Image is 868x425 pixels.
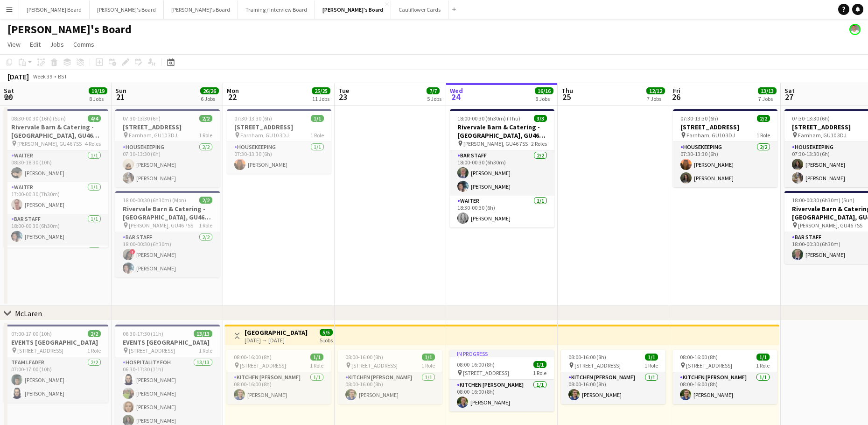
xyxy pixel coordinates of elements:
span: Farnham, GU10 3DJ [686,132,735,139]
span: 2/2 [757,115,770,122]
app-job-card: 08:00-16:00 (8h)1/1 [STREET_ADDRESS]1 RoleKitchen [PERSON_NAME]1/108:00-16:00 (8h)[PERSON_NAME] [561,350,665,404]
h3: Rivervale Barn & Catering - [GEOGRAPHIC_DATA], GU46 7SS [4,123,108,140]
span: 08:00-16:00 (8h) [680,354,718,361]
app-card-role: Waiter1/117:00-00:30 (7h30m)[PERSON_NAME] [4,182,108,214]
app-card-role: BAR STAFF1/118:00-00:30 (6h30m)[PERSON_NAME] [4,214,108,246]
span: 08:30-00:30 (16h) (Sun) [11,115,66,122]
span: [PERSON_NAME], GU46 7SS [798,222,862,229]
span: 1 Role [310,132,324,139]
span: 18:00-00:30 (6h30m) (Mon) [123,197,186,204]
app-job-card: 08:00-16:00 (8h)1/1 [STREET_ADDRESS]1 RoleKitchen [PERSON_NAME]1/108:00-16:00 (8h)[PERSON_NAME] [672,350,777,404]
span: 1/1 [756,354,770,361]
span: 1 Role [756,362,770,369]
div: BST [58,73,67,80]
div: 18:00-00:30 (6h30m) (Mon)2/2Rivervale Barn & Catering - [GEOGRAPHIC_DATA], GU46 7SS [PERSON_NAME]... [115,191,220,277]
span: 1/1 [310,354,323,361]
a: Jobs [46,38,68,50]
span: 08:00-16:00 (8h) [457,361,495,368]
span: 1 Role [421,362,435,369]
span: 25 [560,92,573,102]
span: 24 [448,92,463,102]
app-user-avatar: Jakub Zalibor [849,24,861,35]
span: 25/25 [312,87,330,94]
app-card-role: BAR STAFF2/218:00-00:30 (6h30m)[PERSON_NAME][PERSON_NAME] [450,150,554,196]
span: 1/1 [311,115,324,122]
span: 1 Role [199,222,212,229]
span: 07:30-13:30 (6h) [680,115,718,122]
span: Mon [227,86,239,95]
span: [PERSON_NAME], GU46 7SS [129,222,193,229]
app-job-card: 08:00-16:00 (8h)1/1 [STREET_ADDRESS]1 RoleKitchen [PERSON_NAME]1/108:00-16:00 (8h)[PERSON_NAME] [338,350,442,404]
div: 08:30-00:30 (16h) (Sun)4/4Rivervale Barn & Catering - [GEOGRAPHIC_DATA], GU46 7SS [PERSON_NAME], ... [4,109,108,248]
span: 13/13 [194,330,212,337]
h3: [GEOGRAPHIC_DATA] [245,328,308,337]
span: Farnham, GU10 3DJ [240,132,289,139]
span: 08:00-16:00 (8h) [568,354,606,361]
button: [PERSON_NAME]'s Board [90,0,164,19]
app-card-role: Housekeeping1/107:30-13:30 (6h)[PERSON_NAME] [227,142,331,174]
span: 20 [2,92,14,102]
button: [PERSON_NAME]'s Board [164,0,238,19]
span: [STREET_ADDRESS] [240,362,286,369]
span: 07:30-13:30 (6h) [792,115,830,122]
span: 1/1 [422,354,435,361]
div: 11 Jobs [312,95,330,102]
div: In progress [449,350,554,357]
div: [DATE] → [DATE] [245,337,308,344]
h1: [PERSON_NAME]'s Board [7,22,132,36]
span: 23 [337,92,349,102]
span: 26/26 [200,87,219,94]
span: [STREET_ADDRESS] [686,362,732,369]
div: McLaren [15,309,42,318]
span: 2/2 [88,330,101,337]
span: 16/16 [535,87,553,94]
span: Sat [784,86,795,95]
span: 2/2 [199,197,212,204]
span: 2 Roles [531,140,547,147]
span: 1 Role [199,132,212,139]
app-job-card: In progress08:00-16:00 (8h)1/1 [STREET_ADDRESS]1 RoleKitchen [PERSON_NAME]1/108:00-16:00 (8h)[PER... [449,350,554,411]
span: 1 Role [644,362,658,369]
div: 8 Jobs [89,95,107,102]
span: 19/19 [89,87,107,94]
span: [STREET_ADDRESS] [574,362,621,369]
span: 1 Role [533,369,546,376]
button: [PERSON_NAME]'s Board [315,0,391,19]
a: Comms [70,38,98,50]
app-card-role: Kitchen [PERSON_NAME]1/108:00-16:00 (8h)[PERSON_NAME] [449,380,554,411]
span: 5/5 [320,329,333,336]
span: Fri [673,86,680,95]
span: 3/3 [534,115,547,122]
div: 07:00-17:00 (10h)2/2EVENTS [GEOGRAPHIC_DATA] [STREET_ADDRESS]1 RoleTEAM LEADER2/207:00-17:00 (10h... [4,325,108,403]
h3: [STREET_ADDRESS] [227,123,331,131]
span: 07:30-13:30 (6h) [234,115,272,122]
span: 18:00-00:30 (6h30m) (Sun) [792,197,854,204]
span: 22 [225,92,239,102]
span: Farnham, GU10 3DJ [798,132,847,139]
span: Edit [30,40,41,49]
span: 7/7 [427,87,440,94]
div: 07:30-13:30 (6h)2/2[STREET_ADDRESS] Farnham, GU10 3DJ1 RoleHousekeeping2/207:30-13:30 (6h)[PERSON... [673,109,777,187]
div: 5 jobs [320,336,333,344]
span: Sat [4,86,14,95]
span: 4/4 [88,115,101,122]
div: 6 Jobs [201,95,218,102]
span: 1 Role [756,132,770,139]
div: [DATE] [7,72,29,81]
span: 26 [672,92,680,102]
app-card-role: Waiter1/1 [4,246,108,277]
span: 08:00-16:00 (8h) [234,354,272,361]
h3: EVENTS [GEOGRAPHIC_DATA] [115,338,220,347]
app-job-card: 07:30-13:30 (6h)1/1[STREET_ADDRESS] Farnham, GU10 3DJ1 RoleHousekeeping1/107:30-13:30 (6h)[PERSON... [227,109,331,174]
app-job-card: 07:30-13:30 (6h)2/2[STREET_ADDRESS] Farnham, GU10 3DJ1 RoleHousekeeping2/207:30-13:30 (6h)[PERSON... [115,109,220,187]
app-card-role: Waiter1/118:30-00:30 (6h)[PERSON_NAME] [450,196,554,227]
h3: EVENTS [GEOGRAPHIC_DATA] [4,338,108,347]
span: 07:00-17:00 (10h) [11,330,52,337]
div: 18:00-00:30 (6h30m) (Thu)3/3Rivervale Barn & Catering - [GEOGRAPHIC_DATA], GU46 7SS [PERSON_NAME]... [450,109,554,227]
span: 12/12 [646,87,665,94]
button: Training / Interview Board [238,0,315,19]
